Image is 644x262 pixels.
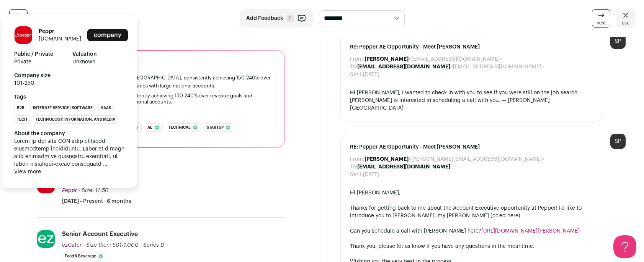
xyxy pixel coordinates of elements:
[37,230,55,248] img: 59fb46bd976b0e8c52e1ca37115adc1995bc4435496a2771359b4195762ca4fe.jpg
[357,63,544,71] dd: <[EMAIL_ADDRESS][DOMAIN_NAME]>
[610,134,626,149] div: SP
[14,168,41,176] button: View more
[616,9,635,27] a: esc
[140,241,142,249] span: ·
[613,235,636,258] iframe: Help Scout Beacon - Open
[14,50,66,58] strong: Public / Private
[610,34,626,49] div: SP
[147,124,152,131] span: Ae
[350,55,364,63] dt: From:
[30,104,95,112] li: Internet Service | Software
[143,243,164,248] span: Series D
[47,74,275,90] div: Top outside sales rep at [GEOGRAPHIC_DATA], consistently achieving 150-240% over revenue goals an...
[350,243,595,250] div: Thank you, please let us know if you have any questions in the meantime.
[39,36,81,42] a: [DOMAIN_NAME]
[47,93,275,105] div: AE at GrubHub, consistently achieving 150-240% over revenue goals and establishing partnerships w...
[622,20,629,26] span: esc
[14,115,30,124] li: Tech
[14,58,66,66] span: Private
[33,115,118,124] li: Technology, Information, and Media
[98,104,114,112] li: SaaS
[350,227,595,235] div: Can you schedule a call with [PERSON_NAME] here?
[72,50,124,58] strong: Valuation
[363,171,379,178] dd: [DATE]
[286,15,294,22] span: F
[62,230,138,238] div: Senior Account Executive
[168,124,191,131] span: Technical
[37,160,285,169] h2: Experience
[364,157,409,162] b: [PERSON_NAME]
[364,57,409,62] b: [PERSON_NAME]
[14,130,125,137] div: About the company
[78,188,109,193] span: · Size: 11-50
[14,72,66,79] strong: Company size
[72,58,124,66] span: Unknown
[350,43,595,51] span: Re: Pepper AE Opportunity - Meet [PERSON_NAME]
[597,20,606,26] span: next
[62,243,82,248] span: ezCater
[350,89,595,112] div: Hi [PERSON_NAME], I wanted to check in with you to see if you were still on the job search. [PERS...
[350,189,595,197] div: Hi [PERSON_NAME],
[481,228,580,234] a: [URL][DOMAIN_NAME][PERSON_NAME]
[364,155,544,163] dd: <[PERSON_NAME][EMAIL_ADDRESS][DOMAIN_NAME]>
[15,26,32,44] img: 21120ef0eee00fa71cc1bc4622270293f15f04058680c8eb9ae59f123d06f141.jpg
[350,204,595,220] div: Thanks for getting back to me about the Account Executive opportunity at Pepper! I'd like to intr...
[39,27,81,35] h1: Peppr
[14,79,66,87] span: 101-250
[14,137,125,168] span: Lorem ip dol sita CON adip elitsedd eiusmodtemp incididuntu. Labor et d magn aliq enimadm ve quis...
[14,93,125,101] strong: Tags
[240,9,313,27] button: Add Feedback F
[350,71,363,78] dt: Sent:
[207,124,224,131] span: Startup
[62,188,77,193] span: Peppr
[363,71,379,78] dd: [DATE]
[246,15,283,22] span: Add Feedback
[350,171,363,178] dt: Sent:
[62,197,131,205] span: [DATE] - Present · 6 months
[357,164,450,170] b: [EMAIL_ADDRESS][DOMAIN_NAME]
[14,104,27,112] li: B2B
[87,29,128,41] a: Add to company list
[83,243,139,248] span: · Size then: 501-1,000
[364,55,502,63] dd: <[EMAIL_ADDRESS][DOMAIN_NAME]>
[350,155,364,163] dt: From:
[62,252,106,260] li: Food & Beverage
[350,163,357,171] dt: To:
[350,63,357,71] dt: To:
[592,9,610,27] a: next
[350,143,595,151] span: RE: Pepper AE Opportunity - Meet [PERSON_NAME]
[357,64,450,70] b: [EMAIL_ADDRESS][DOMAIN_NAME]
